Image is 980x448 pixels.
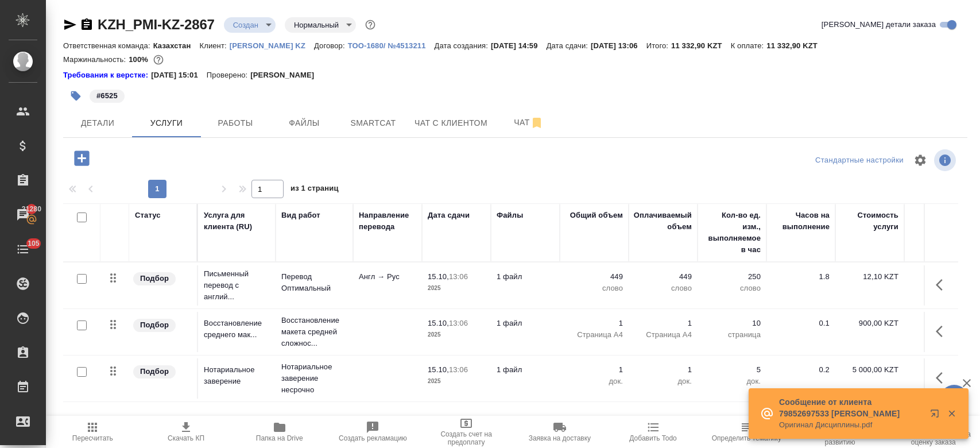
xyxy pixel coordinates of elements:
[285,17,356,33] div: Создан
[139,116,194,130] span: Услуги
[281,315,347,349] p: Восстановление макета средней сложнос...
[513,416,607,448] button: Заявка на доставку
[907,146,934,174] span: Настроить таблицу
[766,265,835,306] td: 1.8
[731,41,767,50] p: К оплате:
[910,271,967,283] p: 0 %
[703,329,761,341] p: страница
[204,268,270,303] p: Письменный перевод с англий...
[359,210,416,233] div: Направление перевода
[140,319,169,331] p: Подбор
[565,364,623,376] p: 1
[565,283,623,294] p: слово
[3,200,43,229] a: 21280
[712,434,781,442] span: Определить тематику
[565,329,623,341] p: Страница А4
[290,20,342,30] button: Нормальный
[281,271,347,294] p: Перевод Оптимальный
[204,364,270,387] p: Нотариальное заверение
[570,210,623,221] div: Общий объем
[428,329,485,341] p: 2025
[348,40,435,50] a: ТОО-1680/ №4513211
[822,19,936,30] span: [PERSON_NAME] детали заказа
[565,318,623,329] p: 1
[700,416,793,448] button: Определить тематику
[207,69,251,81] p: Проверено:
[168,434,204,442] span: Скачать КП
[634,210,692,233] div: Оплачиваемый объем
[224,17,276,33] div: Создан
[530,116,544,130] svg: Отписаться
[151,69,207,81] p: [DATE] 15:01
[250,69,323,81] p: [PERSON_NAME]
[129,55,151,64] p: 100%
[80,18,94,32] button: Скопировать ссылку
[766,41,826,50] p: 11 332,90 KZT
[634,271,692,283] p: 449
[427,430,506,446] span: Создать счет на предоплату
[96,90,118,102] p: #6525
[449,365,468,374] p: 13:06
[420,416,513,448] button: Создать счет на предоплату
[629,434,676,442] span: Добавить Todo
[230,41,314,50] p: [PERSON_NAME] KZ
[339,434,407,442] span: Создать рекламацию
[199,41,229,50] p: Клиент:
[415,116,487,130] span: Чат с клиентом
[281,361,347,396] p: Нотариальное заверение несрочно
[703,364,761,376] p: 5
[646,41,671,50] p: Итого:
[140,273,169,284] p: Подбор
[929,318,956,345] button: Показать кнопки
[428,272,449,281] p: 15.10,
[63,55,129,64] p: Маржинальность:
[497,318,554,329] p: 1 файл
[98,17,215,32] a: KZH_PMI-KZ-2867
[591,41,646,50] p: [DATE] 13:06
[428,376,485,387] p: 2025
[70,116,125,130] span: Детали
[15,203,48,215] span: 21280
[359,271,416,283] p: Англ → Рус
[63,69,151,81] a: Требования к верстке:
[497,210,523,221] div: Файлы
[204,318,270,341] p: Восстановление среднего мак...
[634,283,692,294] p: слово
[21,238,47,249] span: 105
[140,416,233,448] button: Скачать КП
[449,319,468,327] p: 13:06
[634,329,692,341] p: Страница А4
[565,271,623,283] p: 449
[772,210,830,233] div: Часов на выполнение
[72,434,113,442] span: Пересчитать
[934,149,958,171] span: Посмотреть информацию
[428,319,449,327] p: 15.10,
[290,181,339,198] span: из 1 страниц
[256,434,303,442] span: Папка на Drive
[812,152,907,169] div: split button
[841,271,898,283] p: 12,10 KZT
[326,416,420,448] button: Создать рекламацию
[363,17,378,32] button: Доп статусы указывают на важность/срочность заказа
[63,18,77,32] button: Скопировать ссылку для ЯМессенджера
[634,376,692,387] p: док.
[841,318,898,329] p: 900,00 KZT
[435,41,491,50] p: Дата создания:
[671,41,731,50] p: 11 332,90 KZT
[923,402,951,430] button: Открыть в новой вкладке
[491,41,547,50] p: [DATE] 14:59
[140,366,169,377] p: Подбор
[46,416,140,448] button: Пересчитать
[940,385,969,414] button: 🙏
[208,116,263,130] span: Работы
[63,41,153,50] p: Ответственная команда:
[428,283,485,294] p: 2025
[929,364,956,392] button: Показать кнопки
[910,210,967,233] div: Скидка / наценка
[281,210,320,221] div: Вид работ
[153,41,200,50] p: Казахстан
[428,365,449,374] p: 15.10,
[766,312,835,352] td: 0.1
[230,40,314,50] a: [PERSON_NAME] KZ
[606,416,700,448] button: Добавить Todo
